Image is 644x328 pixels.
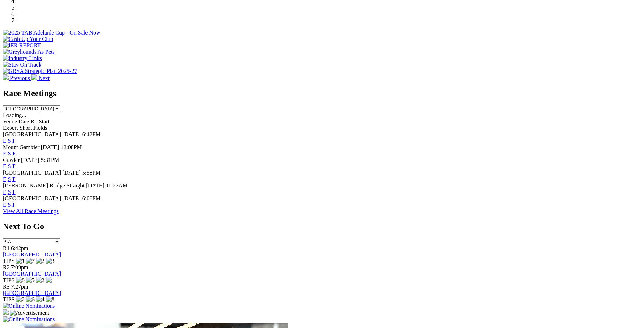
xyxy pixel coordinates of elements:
[3,118,17,125] span: Venue
[19,118,29,125] span: Date
[12,176,16,182] a: F
[8,189,11,195] a: S
[3,303,55,309] img: Online Nominations
[3,125,18,131] span: Expert
[33,125,47,131] span: Fields
[41,157,59,163] span: 5:31PM
[16,296,25,303] img: 2
[3,75,31,81] a: Previous
[82,195,101,201] span: 6:06PM
[3,309,9,315] img: 15187_Greyhounds_GreysPlayCentral_Resize_SA_WebsiteBanner_300x115_2025.jpg
[11,264,28,270] span: 7:09pm
[3,49,55,55] img: Greyhounds As Pets
[3,163,6,169] a: E
[3,208,59,214] a: View All Race Meetings
[3,189,6,195] a: E
[20,125,32,131] span: Short
[46,296,54,303] img: 8
[82,170,101,176] span: 5:58PM
[3,195,61,201] span: [GEOGRAPHIC_DATA]
[3,150,6,157] a: E
[3,182,84,189] span: [PERSON_NAME] Bridge Straight
[38,75,50,81] span: Next
[3,222,641,231] h2: Next To Go
[3,42,41,49] img: IER REPORT
[3,170,61,176] span: [GEOGRAPHIC_DATA]
[8,176,11,182] a: S
[12,138,16,144] a: F
[3,89,641,98] h2: Race Meetings
[12,163,16,169] a: F
[12,150,16,157] a: F
[3,30,100,36] img: 2025 TAB Adelaide Cup - On Sale Now
[3,157,20,163] span: Gawler
[3,296,15,302] span: TIPS
[8,150,11,157] a: S
[8,163,11,169] a: S
[3,55,42,62] img: Industry Links
[10,75,30,81] span: Previous
[3,36,53,42] img: Cash Up Your Club
[3,112,26,118] span: Loading...
[3,144,40,150] span: Mount Gambier
[12,189,16,195] a: F
[106,182,128,189] span: 11:27AM
[3,74,9,80] img: chevron-left-pager-white.svg
[3,252,61,258] a: [GEOGRAPHIC_DATA]
[36,277,45,284] img: 2
[26,258,35,264] img: 7
[61,144,82,150] span: 12:08PM
[82,131,101,137] span: 6:42PM
[3,131,61,137] span: [GEOGRAPHIC_DATA]
[36,296,45,303] img: 4
[46,258,54,264] img: 3
[3,62,41,68] img: Stay On Track
[31,74,37,80] img: chevron-right-pager-white.svg
[3,264,10,270] span: R2
[41,144,59,150] span: [DATE]
[62,195,81,201] span: [DATE]
[21,157,40,163] span: [DATE]
[3,316,55,323] img: Online Nominations
[31,75,50,81] a: Next
[3,176,6,182] a: E
[11,245,28,251] span: 6:42pm
[3,271,61,277] a: [GEOGRAPHIC_DATA]
[16,277,25,284] img: 8
[8,138,11,144] a: S
[16,258,25,264] img: 1
[86,182,104,189] span: [DATE]
[3,68,77,74] img: GRSA Strategic Plan 2025-27
[36,258,45,264] img: 2
[8,202,11,208] a: S
[46,277,54,284] img: 1
[3,290,61,296] a: [GEOGRAPHIC_DATA]
[3,138,6,144] a: E
[62,170,81,176] span: [DATE]
[62,131,81,137] span: [DATE]
[11,284,28,290] span: 7:27pm
[26,277,35,284] img: 5
[3,245,10,251] span: R1
[3,258,15,264] span: TIPS
[10,310,49,316] img: Advertisement
[3,284,10,290] span: R3
[3,277,15,283] span: TIPS
[12,202,16,208] a: F
[26,296,35,303] img: 6
[31,118,50,125] span: R1 Start
[3,202,6,208] a: E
